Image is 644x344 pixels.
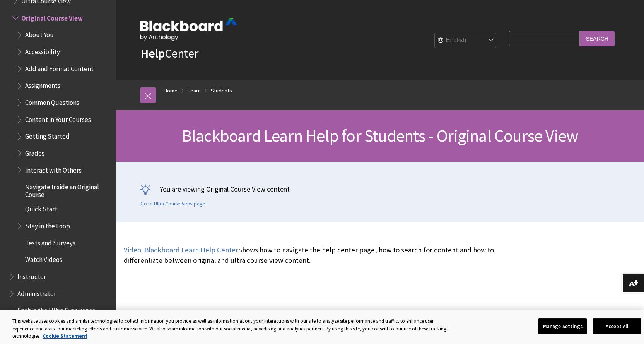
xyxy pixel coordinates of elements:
[25,62,94,73] span: Add and Format Content
[182,125,578,146] span: Blackboard Learn Help for Students - Original Course View
[21,12,83,22] span: Original Course View
[580,31,615,46] input: Search
[43,333,87,339] a: More information about your privacy, opens in a new tab
[25,45,60,56] span: Accessibility
[12,317,451,340] div: This website uses cookies and similar technologies to collect information you provide as well as ...
[25,236,75,247] span: Tests and Surveys
[25,130,70,140] span: Getting Started
[25,29,54,39] span: About You
[25,113,91,123] span: Content in Your Courses
[164,86,178,96] a: Home
[25,203,57,213] span: Quick Start
[140,18,237,41] img: Blackboard by Anthology
[188,86,201,96] a: Learn
[25,253,62,264] span: Watch Videos
[17,287,56,298] span: Administrator
[124,245,522,265] p: Shows how to navigate the help center page, how to search for content and how to differentiate be...
[140,46,198,61] a: HelpCenter
[17,304,96,315] span: Enable the Ultra Experience
[25,96,79,106] span: Common Questions
[593,318,641,334] button: Accept All
[25,79,60,90] span: Assignments
[25,147,44,157] span: Grades
[140,184,620,194] p: You are viewing Original Course View content
[538,318,587,334] button: Manage Settings
[25,180,111,199] span: Navigate Inside an Original Course
[435,33,497,48] select: Site Language Selector
[140,200,207,207] a: Go to Ultra Course View page.
[211,86,232,96] a: Students
[25,164,82,174] span: Interact with Others
[17,270,46,281] span: Instructor
[25,219,70,230] span: Stay in the Loop
[140,46,165,61] strong: Help
[124,245,238,255] a: Video: Blackboard Learn Help Center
